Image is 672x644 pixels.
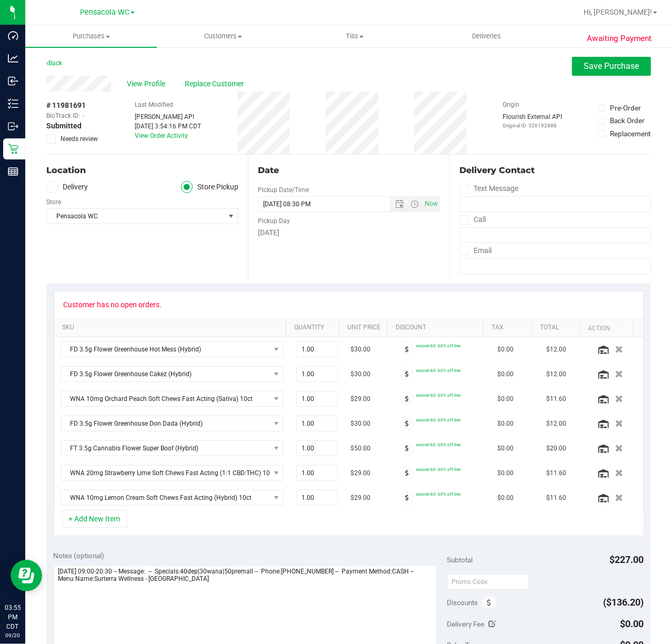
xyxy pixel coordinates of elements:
[348,324,384,332] a: Unit Price
[610,115,645,126] div: Back Order
[459,243,492,258] label: Email
[25,32,157,41] span: Purchases
[8,76,18,86] inline-svg: Inbound
[416,343,460,348] span: second-60: 60% off line
[46,181,88,193] label: Delivery
[5,603,21,631] p: 03:55 PM CDT
[459,196,651,212] input: Format: (999) 999-9999
[61,490,284,506] span: NO DATA FOUND
[8,31,18,41] inline-svg: Dashboard
[447,574,529,590] input: Promo Code
[61,440,284,456] span: NO DATA FOUND
[497,394,514,404] span: $0.00
[5,631,21,639] p: 09/20
[11,560,42,591] iframe: Resource center
[416,368,460,373] span: second-60: 60% off line
[350,369,370,379] span: $30.00
[46,111,80,120] span: BioTrack ID:
[497,468,514,478] span: $0.00
[416,467,460,472] span: second-60: 60% off line
[62,510,127,528] button: + Add New Item
[350,345,370,355] span: $30.00
[8,144,18,154] inline-svg: Retail
[497,444,514,454] span: $0.00
[546,345,566,355] span: $12.00
[61,416,270,431] span: FD 3.5g Flower Greenhouse Don Dada (Hybrid)
[488,620,496,628] i: Edit Delivery Fee
[497,369,514,379] span: $0.00
[546,444,566,454] span: $20.00
[459,181,518,196] label: Text Message
[46,100,86,111] span: # 11981691
[80,8,129,17] span: Pensacola WC
[350,444,370,454] span: $50.00
[297,342,337,357] input: 1.00
[503,100,520,109] label: Origin
[546,493,566,503] span: $11.60
[396,324,479,332] a: Discount
[294,324,335,332] a: Quantity
[61,416,284,431] span: NO DATA FOUND
[459,212,486,227] label: Call
[61,465,284,481] span: NO DATA FOUND
[297,441,337,456] input: 1.00
[587,33,652,45] span: Awaiting Payment
[62,324,282,332] a: SKU
[492,324,528,332] a: Tax
[61,341,284,357] span: NO DATA FOUND
[350,468,370,478] span: $29.00
[620,618,644,629] span: $0.00
[61,366,284,382] span: NO DATA FOUND
[289,32,420,41] span: Tills
[416,393,460,398] span: second-60: 60% off line
[181,181,239,193] label: Store Pickup
[546,369,566,379] span: $12.00
[47,209,225,224] span: Pensacola WC
[416,442,460,447] span: second-60: 60% off line
[572,57,651,76] button: Save Purchase
[546,419,566,429] span: $12.00
[61,391,284,407] span: NO DATA FOUND
[258,216,290,226] label: Pickup Day
[258,164,440,177] div: Date
[289,25,420,47] a: Tills
[258,185,309,195] label: Pickup Date/Time
[459,164,651,177] div: Delivery Contact
[497,493,514,503] span: $0.00
[503,122,563,129] p: Original ID: 326192888
[297,490,337,505] input: 1.00
[46,120,82,132] span: Submitted
[64,300,162,309] div: Customer has no open orders.
[185,78,248,89] span: Replace Customer
[423,196,440,212] span: Set Current date
[297,416,337,431] input: 1.00
[46,59,62,67] a: Back
[497,419,514,429] span: $0.00
[61,367,270,381] span: FD 3.5g Flower Greenhouse Cakez (Hybrid)
[61,441,270,456] span: FT 3.5g Cannabis Flower Super Boof (Hybrid)
[390,200,408,208] span: Open the date view
[135,132,188,139] a: View Order Activity
[420,25,552,47] a: Deliveries
[584,61,639,71] span: Save Purchase
[8,98,18,109] inline-svg: Inventory
[503,112,563,129] div: Flourish External API
[54,551,105,560] span: Notes (optional)
[458,32,515,41] span: Deliveries
[61,466,270,480] span: WNA 20mg Strawberry Lime Soft Chews Fast Acting (1:1 CBD:THC) 10ct
[610,128,650,139] div: Replacement
[135,122,201,131] div: [DATE] 3:54:16 PM CDT
[61,342,270,357] span: FD 3.5g Flower Greenhouse Hot Mess (Hybrid)
[447,620,485,628] span: Delivery Fee
[610,554,644,565] span: $227.00
[406,200,424,208] span: Open the time view
[459,227,651,243] input: Format: (999) 999-9999
[546,394,566,404] span: $11.60
[127,78,169,89] span: View Profile
[610,103,641,113] div: Pre-Order
[546,468,566,478] span: $11.60
[604,597,644,608] span: ($136.20)
[297,466,337,480] input: 1.00
[61,134,98,144] span: Needs review
[8,166,18,177] inline-svg: Reports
